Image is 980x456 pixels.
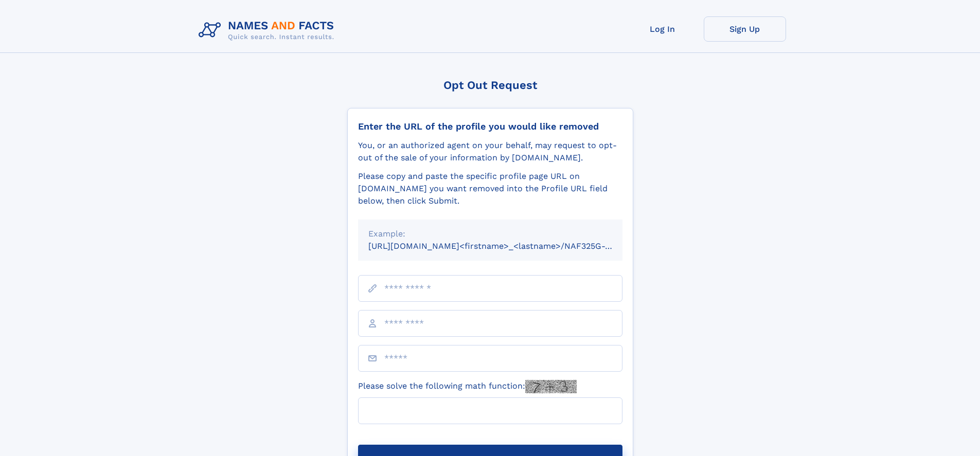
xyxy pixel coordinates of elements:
[368,241,642,251] small: [URL][DOMAIN_NAME]<firstname>_<lastname>/NAF325G-xxxxxxxx
[358,139,622,164] div: You, or an authorized agent on your behalf, may request to opt-out of the sale of your informatio...
[358,380,577,393] label: Please solve the following math function:
[358,121,622,132] div: Enter the URL of the profile you would like removed
[194,16,343,44] img: Logo Names and Facts
[368,228,612,240] div: Example:
[347,79,633,92] div: Opt Out Request
[704,16,786,42] a: Sign Up
[621,16,704,42] a: Log In
[358,170,622,207] div: Please copy and paste the specific profile page URL on [DOMAIN_NAME] you want removed into the Pr...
